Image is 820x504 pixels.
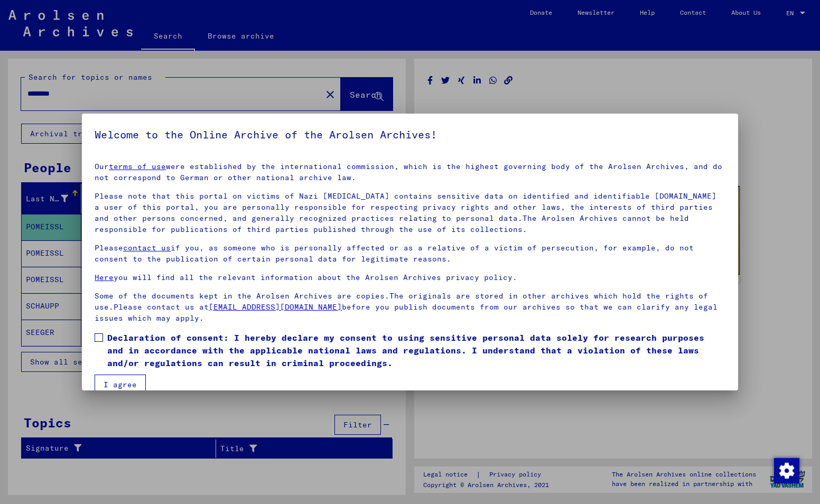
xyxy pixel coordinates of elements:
h5: Welcome to the Online Archive of the Arolsen Archives! [95,126,725,143]
p: Please note that this portal on victims of Nazi [MEDICAL_DATA] contains sensitive data on identif... [95,191,725,235]
a: terms of use [109,162,166,171]
a: [EMAIL_ADDRESS][DOMAIN_NAME] [209,302,342,312]
p: Our were established by the international commission, which is the highest governing body of the ... [95,161,725,183]
a: Here [95,273,114,282]
p: Please if you, as someone who is personally affected or as a relative of a victim of persecution,... [95,242,725,265]
p: you will find all the relevant information about the Arolsen Archives privacy policy. [95,272,725,283]
p: Some of the documents kept in the Arolsen Archives are copies.The originals are stored in other a... [95,291,725,324]
button: I agree [95,375,146,395]
img: Change consent [774,458,799,483]
a: contact us [123,243,171,253]
span: Declaration of consent: I hereby declare my consent to using sensitive personal data solely for r... [107,331,725,369]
